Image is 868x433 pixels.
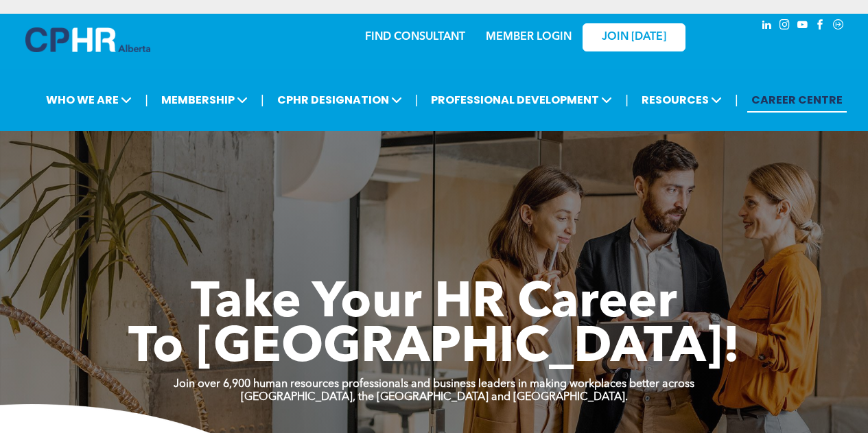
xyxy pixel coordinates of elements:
span: JOIN [DATE] [602,31,666,44]
a: FIND CONSULTANT [365,32,465,43]
a: facebook [813,17,828,36]
li: | [145,86,148,114]
strong: [GEOGRAPHIC_DATA], the [GEOGRAPHIC_DATA] and [GEOGRAPHIC_DATA]. [241,392,628,403]
li: | [625,86,629,114]
a: Social network [831,17,846,36]
strong: Join over 6,900 human resources professionals and business leaders in making workplaces better ac... [174,379,694,390]
span: PROFESSIONAL DEVELOPMENT [427,87,616,113]
a: instagram [777,17,793,36]
span: RESOURCES [637,87,726,113]
a: JOIN [DATE] [583,23,685,51]
a: youtube [795,17,810,36]
a: CAREER CENTRE [747,87,847,113]
a: linkedin [760,17,775,36]
span: To [GEOGRAPHIC_DATA]! [128,324,740,373]
span: MEMBERSHIP [157,87,252,113]
span: CPHR DESIGNATION [273,87,406,113]
li: | [415,86,419,114]
img: A blue and white logo for cp alberta [25,27,150,52]
a: MEMBER LOGIN [486,32,572,43]
li: | [261,86,264,114]
li: | [735,86,738,114]
span: Take Your HR Career [191,279,677,329]
span: WHO WE ARE [42,87,136,113]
